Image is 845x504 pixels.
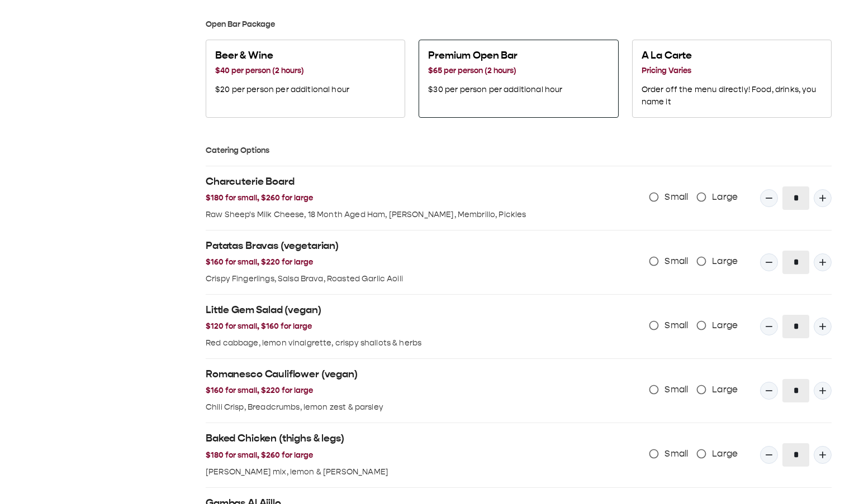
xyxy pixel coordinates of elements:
div: Quantity Input [760,443,832,467]
p: Red cabbage, lemon vinaigrette, crispy shallots & herbs [206,337,620,349]
h2: A La Carte [642,49,822,63]
h2: Romanesco Cauliflower (vegan) [206,368,620,381]
h3: Pricing Varies [642,65,822,77]
span: Large [712,319,738,332]
h2: Premium Open Bar [428,49,562,63]
div: Quantity Input [760,186,832,210]
h3: Open Bar Package [206,18,832,31]
h2: Beer & Wine [215,49,349,63]
div: Select one [206,40,832,118]
div: Quantity Input [760,315,832,338]
h3: $65 per person (2 hours) [428,65,562,77]
div: Quantity Input [760,379,832,402]
h3: $160 for small, $220 for large [206,256,620,268]
p: [PERSON_NAME] mix, lemon & [PERSON_NAME] [206,466,620,478]
div: Quantity Input [760,251,832,274]
h3: Catering Options [206,145,832,157]
p: Order off the menu directly! Food, drinks, you name it [642,84,822,108]
h3: $180 for small, $260 for large [206,449,620,462]
p: Crispy Fingerlings, Salsa Brava, Roasted Garlic Aoili [206,273,620,285]
span: Large [712,447,738,460]
h3: $180 for small, $260 for large [206,192,620,204]
span: Large [712,190,738,204]
span: Small [664,319,688,332]
h2: Little Gem Salad (vegan) [206,304,620,317]
span: Small [664,190,688,204]
h2: Baked Chicken (thighs & legs) [206,432,620,445]
button: Beer & Wine [206,40,405,118]
span: Small [664,255,688,268]
p: $20 per person per additional hour [215,84,349,96]
button: A La Carte [632,40,832,118]
p: Chili Crisp, Breadcrumbs, lemon zest & parsley [206,401,620,414]
span: Large [712,383,738,396]
span: Small [664,447,688,460]
p: Raw Sheep's Milk Cheese, 18 Month Aged Ham, [PERSON_NAME], Membrillo, Pickles [206,209,620,221]
button: Premium Open Bar [419,40,618,118]
span: Small [664,383,688,396]
h3: $160 for small, $220 for large [206,385,620,397]
h2: Patatas Bravas (vegetarian) [206,239,620,253]
h3: $120 for small, $160 for large [206,320,620,333]
p: $30 per person per additional hour [428,84,562,96]
span: Large [712,255,738,268]
h2: Charcuterie Board [206,175,620,189]
h3: $40 per person (2 hours) [215,65,349,77]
